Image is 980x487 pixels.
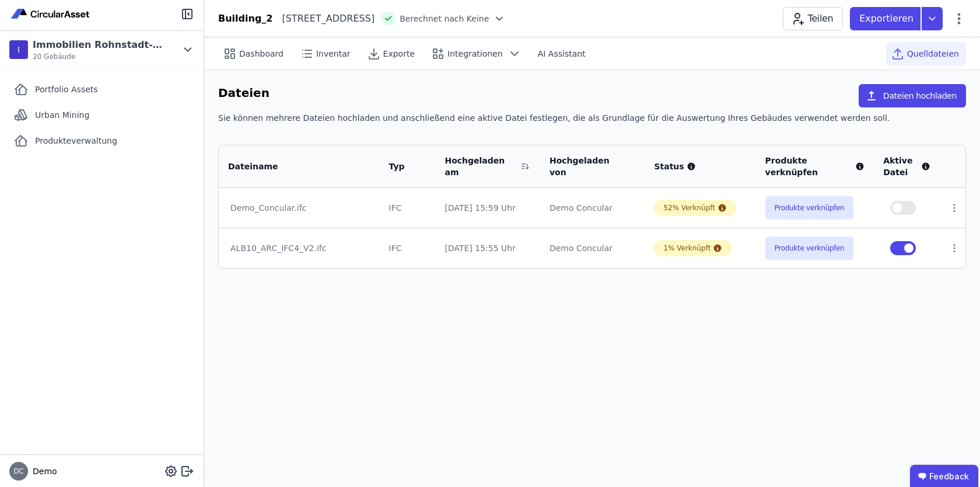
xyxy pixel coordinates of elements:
[400,13,489,25] span: Berechnet nach Keine
[33,52,167,61] span: 20 Gebäude
[538,48,586,60] span: AI Assistant
[13,468,24,475] span: DC
[783,7,843,30] button: Teilen
[549,242,635,254] div: Demo Concular
[765,196,854,220] button: Produkte verknüpfen
[35,135,117,147] span: Produkteverwaltung
[663,203,715,213] div: 52% Verknüpft
[907,48,959,60] span: Quelldateien
[444,242,530,254] div: [DATE] 15:55 Uhr
[218,12,272,26] div: Building_2
[272,12,374,26] div: [STREET_ADDRESS]
[230,242,368,254] div: ALB10_ARC_IFC4_V2.ifc
[9,40,28,59] div: I
[230,202,368,214] div: Demo_Concular.ifc
[389,242,426,254] div: IFC
[383,48,415,60] span: Exporte
[228,161,355,172] div: Dateiname
[28,465,57,477] span: Demo
[549,155,621,178] div: Hochgeladen von
[239,48,283,60] span: Dashboard
[218,112,966,133] div: Sie können mehrere Dateien hochladen und anschließend eine aktive Datei festlegen, die als Grundl...
[33,38,167,52] div: Immobilien Rohnstadt-Burg
[765,155,865,178] div: Produkte verknüpfen
[447,48,503,60] span: Integrationen
[549,202,635,214] div: Demo Concular
[9,7,92,21] img: Concular
[663,243,710,253] div: 1% Verknüpft
[883,155,930,178] div: Aktive Datei
[444,202,530,214] div: [DATE] 15:59 Uhr
[859,84,966,107] button: Dateien hochladen
[654,161,746,172] div: Status
[389,202,426,214] div: IFC
[765,236,854,260] button: Produkte verknüpfen
[35,84,98,95] span: Portfolio Assets
[389,161,412,172] div: Typ
[35,109,89,121] span: Urban Mining
[444,155,516,178] div: Hochgeladen am
[218,84,269,103] h6: Dateien
[859,12,916,26] p: Exportieren
[316,48,351,60] span: Inventar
